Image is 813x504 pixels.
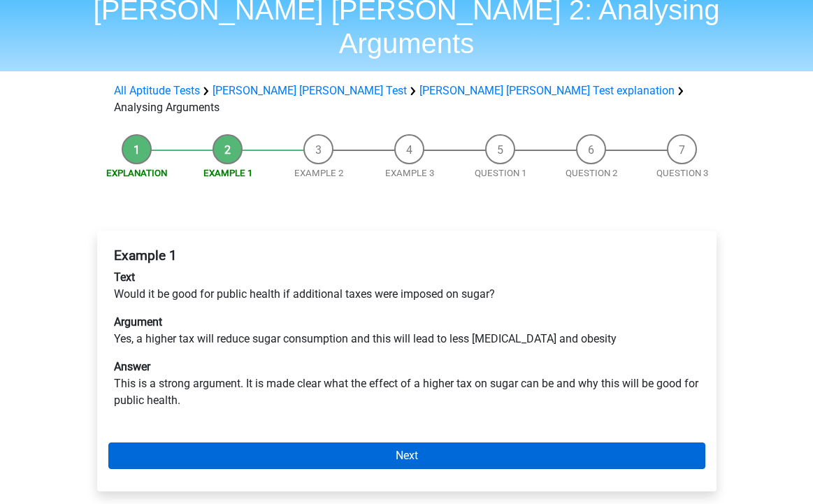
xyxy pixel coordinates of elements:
[114,360,150,373] b: Answer
[114,315,162,329] b: Argument
[114,269,700,303] p: Would it be good for public health if additional taxes were imposed on sugar?
[213,84,407,97] a: [PERSON_NAME] [PERSON_NAME] Test
[656,168,708,178] a: Question 3
[106,168,167,178] a: Explanation
[385,168,434,178] a: Example 3
[108,82,705,116] div: Analysing Arguments
[203,168,252,178] a: Example 1
[475,168,526,178] a: Question 1
[419,84,675,97] a: [PERSON_NAME] [PERSON_NAME] Test explanation
[294,168,343,178] a: Example 2
[114,84,200,97] a: All Aptitude Tests
[114,314,700,347] p: Yes, a higher tax will reduce sugar consumption and this will lead to less [MEDICAL_DATA] and obe...
[566,168,617,178] a: Question 2
[114,271,135,284] b: Text
[114,247,177,264] b: Example 1
[108,442,705,469] a: Next
[114,359,700,409] p: This is a strong argument. It is made clear what the effect of a higher tax on sugar can be and w...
